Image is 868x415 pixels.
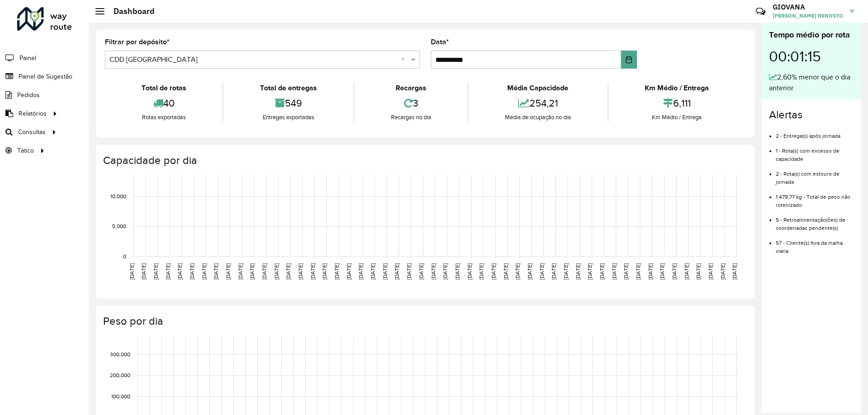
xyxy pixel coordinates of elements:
[249,263,255,280] text: [DATE]
[357,93,465,113] div: 3
[471,113,605,122] div: Média de ocupação no dia
[213,263,219,280] text: [DATE]
[659,263,665,280] text: [DATE]
[107,93,220,113] div: 40
[621,51,637,69] button: Choose Date
[334,263,340,280] text: [DATE]
[321,263,327,280] text: [DATE]
[611,93,743,113] div: 6,111
[201,263,207,280] text: [DATE]
[769,29,854,41] div: Tempo médio por rota
[503,263,509,280] text: [DATE]
[527,263,533,280] text: [DATE]
[671,263,677,280] text: [DATE]
[708,263,713,280] text: [DATE]
[611,113,743,122] div: Km Médio / Entrega
[720,263,726,280] text: [DATE]
[261,263,267,280] text: [DATE]
[358,263,363,280] text: [DATE]
[103,154,745,167] h4: Capacidade por dia
[454,263,460,280] text: [DATE]
[773,12,843,20] span: [PERSON_NAME] RENOSTO
[776,140,854,163] li: 1 - Rota(s) com excesso de capacidade
[684,263,689,280] text: [DATE]
[226,83,351,93] div: Total de entregas
[19,109,47,118] span: Relatórios
[107,83,220,93] div: Total de rotas
[225,263,231,280] text: [DATE]
[599,263,605,280] text: [DATE]
[237,263,243,280] text: [DATE]
[539,263,545,280] text: [DATE]
[165,263,171,280] text: [DATE]
[141,263,146,280] text: [DATE]
[769,108,854,121] h4: Alertas
[563,263,569,280] text: [DATE]
[285,263,291,280] text: [DATE]
[19,53,36,63] span: Painel
[104,6,155,16] h2: Dashboard
[773,3,843,11] h3: GIOVANA
[491,263,496,280] text: [DATE]
[189,263,195,280] text: [DATE]
[514,263,520,280] text: [DATE]
[430,263,436,280] text: [DATE]
[357,113,465,122] div: Recargas no dia
[123,253,126,259] text: 0
[112,224,126,229] text: 5,000
[110,373,130,378] text: 200,000
[776,186,854,209] li: 1.479,77 kg - Total de peso não roteirizado
[110,193,126,199] text: 10,000
[370,263,376,280] text: [DATE]
[769,72,854,93] div: 2,60% menor que o dia anterior
[17,90,40,100] span: Pedidos
[587,263,593,280] text: [DATE]
[467,263,472,280] text: [DATE]
[442,263,448,280] text: [DATE]
[647,263,653,280] text: [DATE]
[226,93,351,113] div: 549
[18,127,46,137] span: Consultas
[274,263,279,280] text: [DATE]
[357,83,465,93] div: Recargas
[19,72,72,81] span: Painel de Sugestão
[382,263,388,280] text: [DATE]
[731,263,737,280] text: [DATE]
[611,83,743,93] div: Km Médio / Entrega
[103,315,745,328] h4: Peso por dia
[110,351,130,357] text: 300,000
[129,263,135,280] text: [DATE]
[310,263,316,280] text: [DATE]
[153,263,159,280] text: [DATE]
[751,2,770,21] a: Contato Rápido
[769,41,854,72] div: 00:01:15
[401,54,409,65] span: Clear all
[471,83,605,93] div: Média Capacidade
[776,163,854,186] li: 2 - Rota(s) com estouro de jornada
[776,209,854,232] li: 5 - Retroalimentação(ões) de coordenadas pendente(s)
[695,263,701,280] text: [DATE]
[478,263,484,280] text: [DATE]
[635,263,641,280] text: [DATE]
[105,37,170,47] label: Filtrar por depósito
[623,263,629,280] text: [DATE]
[551,263,557,280] text: [DATE]
[297,263,303,280] text: [DATE]
[177,263,183,280] text: [DATE]
[611,263,617,280] text: [DATE]
[346,263,352,280] text: [DATE]
[226,113,351,122] div: Entregas exportadas
[394,263,400,280] text: [DATE]
[776,232,854,255] li: 57 - Cliente(s) fora da malha viária
[111,393,130,399] text: 100,000
[406,263,412,280] text: [DATE]
[776,125,854,140] li: 2 - Entrega(s) após jornada
[431,37,449,47] label: Data
[418,263,424,280] text: [DATE]
[575,263,581,280] text: [DATE]
[107,113,220,122] div: Rotas exportadas
[471,93,605,113] div: 254,21
[17,146,34,155] span: Tático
